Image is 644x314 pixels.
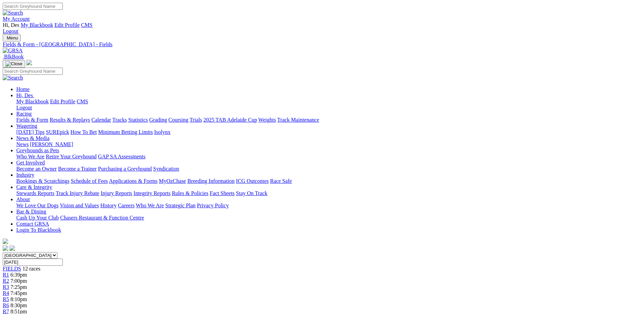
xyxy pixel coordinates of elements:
a: Fields & Form [16,117,48,123]
a: Stewards Reports [16,190,54,196]
a: Breeding Information [187,178,235,184]
img: Search [3,75,23,81]
a: My Blackbook [21,22,53,28]
a: Logout [16,105,32,110]
a: Contact GRSA [16,221,49,227]
a: News [16,141,29,147]
span: 7:00pm [11,278,27,284]
div: News & Media [16,141,641,147]
a: SUREpick [46,129,69,135]
a: Edit Profile [54,22,79,28]
span: 8:30pm [11,302,27,308]
a: How To Bet [71,129,97,135]
div: Care & Integrity [16,190,641,196]
div: About [16,203,641,209]
a: R6 [3,302,9,308]
a: Stay On Track [236,190,267,196]
span: Hi, Des [16,92,33,98]
a: About [16,196,30,202]
a: Fields & Form - [GEOGRAPHIC_DATA] - Fields [3,41,641,48]
a: [PERSON_NAME] [30,141,73,147]
a: Injury Reports [100,190,132,196]
a: Who We Are [16,154,44,159]
a: Weights [258,117,276,123]
a: R2 [3,278,9,284]
a: History [100,203,116,208]
a: Isolynx [154,129,170,135]
input: Select date [3,259,63,266]
a: Integrity Reports [133,190,170,196]
a: Hi, Des [16,92,34,98]
a: CMS [77,99,88,104]
img: logo-grsa-white.png [3,239,8,244]
a: Wagering [16,123,37,129]
a: Cash Up Your Club [16,215,59,221]
a: [DATE] Tips [16,129,44,135]
a: Grading [149,117,167,123]
span: 8:10pm [11,296,27,302]
a: News & Media [16,135,50,141]
a: R1 [3,272,9,278]
button: Toggle navigation [3,34,21,41]
a: Trials [189,117,202,123]
a: Rules & Policies [172,190,208,196]
a: Schedule of Fees [71,178,108,184]
div: Racing [16,117,641,123]
div: Wagering [16,129,641,135]
img: Search [3,10,23,16]
a: Strategic Plan [165,203,196,208]
a: ICG Outcomes [236,178,269,184]
a: Careers [118,203,134,208]
a: Greyhounds as Pets [16,147,59,153]
a: Home [16,86,30,92]
a: Tracks [112,117,127,123]
a: R5 [3,296,9,302]
a: Fact Sheets [210,190,235,196]
a: Get Involved [16,160,45,165]
span: 7:25pm [11,284,27,290]
input: Search [3,3,63,10]
a: Privacy Policy [197,203,229,208]
a: 2025 TAB Adelaide Cup [203,117,257,123]
a: R3 [3,284,9,290]
div: Greyhounds as Pets [16,154,641,160]
div: Bar & Dining [16,215,641,221]
a: Bookings & Scratchings [16,178,69,184]
a: Racing [16,111,32,117]
div: Get Involved [16,166,641,172]
a: Track Maintenance [277,117,319,123]
input: Search [3,68,63,75]
a: Minimum Betting Limits [98,129,153,135]
a: GAP SA Assessments [98,154,146,159]
a: Logout [3,28,18,34]
img: GRSA [3,48,23,54]
div: My Account [3,22,641,34]
a: We Love Our Dogs [16,203,58,208]
a: CMS [81,22,93,28]
a: MyOzChase [159,178,186,184]
img: facebook.svg [3,245,8,251]
a: Chasers Restaurant & Function Centre [60,215,144,221]
a: Coursing [168,117,188,123]
span: Hi, Des [3,22,19,28]
a: Results & Replays [50,117,90,123]
span: Menu [7,35,18,40]
a: Vision and Values [60,203,99,208]
span: FIELDS [3,266,21,272]
a: Purchasing a Greyhound [98,166,152,172]
img: Close [5,61,22,67]
a: Become an Owner [16,166,57,172]
a: R4 [3,290,9,296]
a: My Blackbook [16,99,49,104]
a: Calendar [91,117,111,123]
a: Care & Integrity [16,184,52,190]
a: Race Safe [270,178,292,184]
a: Retire Your Greyhound [46,154,97,159]
a: Applications & Forms [109,178,158,184]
